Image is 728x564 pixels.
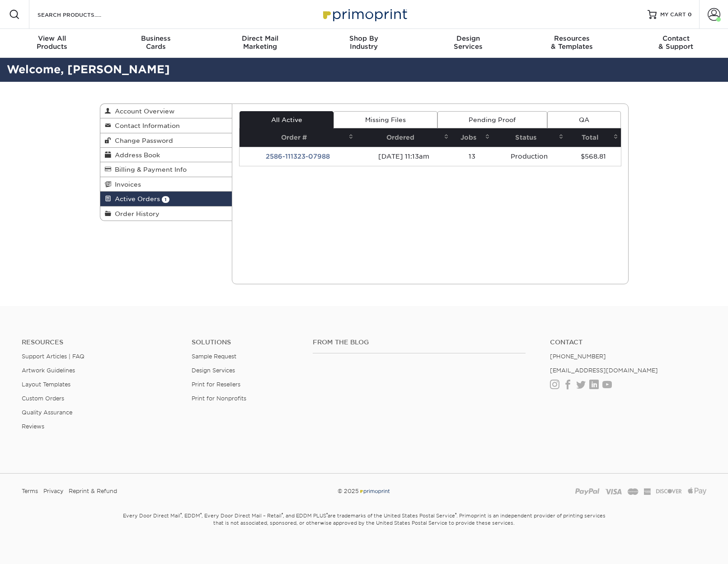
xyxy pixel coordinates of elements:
sup: ® [455,512,456,517]
img: Primoprint [359,488,390,494]
a: Billing & Payment Info [100,162,232,177]
a: Invoices [100,177,232,192]
a: Privacy [43,484,63,498]
a: Missing Files [333,111,437,128]
span: Billing & Payment Info [111,166,187,173]
a: Reviews [22,423,44,430]
a: QA [547,111,620,128]
span: Resources [520,34,624,42]
th: Status [493,128,566,147]
sup: ® [282,512,283,517]
h4: Resources [22,338,178,346]
small: Every Door Direct Mail , EDDM , Every Door Direct Mail – Retail , and EDDM PLUS are trademarks of... [100,509,629,549]
span: Design [416,34,520,42]
a: All Active [240,111,333,128]
div: © 2025 [248,484,480,498]
a: [EMAIL_ADDRESS][DOMAIN_NAME] [550,367,658,374]
iframe: Google Customer Reviews [2,536,77,561]
h4: Solutions [192,338,299,346]
a: Sample Request [192,353,236,360]
a: Quality Assurance [22,409,72,416]
span: 0 [688,11,692,18]
div: Services [416,34,520,51]
span: Contact Information [111,122,180,129]
td: [DATE] 11:13am [356,147,452,166]
span: Change Password [111,137,173,144]
h4: From the Blog [313,338,526,346]
div: Cards [104,34,208,51]
span: Order History [111,210,160,217]
span: Shop By [312,34,416,42]
span: Direct Mail [208,34,312,42]
div: Marketing [208,34,312,51]
sup: ® [326,512,328,517]
td: 13 [451,147,493,166]
span: Account Overview [111,108,174,115]
a: Design Services [192,367,235,374]
span: Active Orders [111,195,160,202]
a: Artwork Guidelines [22,367,75,374]
span: Business [104,34,208,42]
img: Primoprint [319,5,409,24]
a: [PHONE_NUMBER] [550,353,606,360]
th: Ordered [356,128,452,147]
a: Terms [22,484,38,498]
a: Address Book [100,148,232,162]
span: MY CART [660,11,686,19]
a: Contact& Support [624,29,728,58]
th: Jobs [451,128,493,147]
a: Shop ByIndustry [312,29,416,58]
a: Active Orders 1 [100,192,232,206]
a: Print for Resellers [192,381,240,388]
a: Contact Information [100,118,232,133]
span: Invoices [111,181,141,188]
iframe: Intercom live chat [697,533,719,555]
a: Order History [100,207,232,221]
span: Address Book [111,151,160,159]
th: Order # [240,128,356,147]
a: Reprint & Refund [69,484,117,498]
a: Pending Proof [437,111,547,128]
span: 1 [162,196,169,203]
a: Custom Orders [22,395,64,402]
th: Total [566,128,621,147]
td: Production [493,147,566,166]
a: Resources& Templates [520,29,624,58]
span: Contact [624,34,728,42]
input: SEARCH PRODUCTS..... [37,9,125,20]
a: Print for Nonprofits [192,395,246,402]
div: Industry [312,34,416,51]
a: DesignServices [416,29,520,58]
a: Layout Templates [22,381,70,388]
a: Change Password [100,133,232,148]
a: BusinessCards [104,29,208,58]
a: Support Articles | FAQ [22,353,85,360]
sup: ® [200,512,202,517]
div: & Templates [520,34,624,51]
a: Direct MailMarketing [208,29,312,58]
td: 2586-111323-07988 [240,147,356,166]
a: Contact [550,338,706,346]
td: $568.81 [566,147,621,166]
sup: ® [180,512,182,517]
a: Account Overview [100,104,232,118]
div: & Support [624,34,728,51]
